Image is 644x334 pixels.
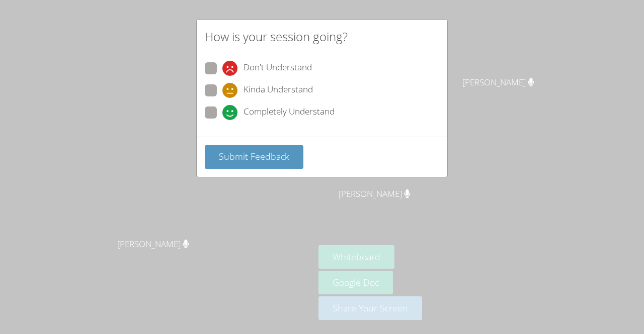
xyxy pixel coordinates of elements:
[244,83,313,98] span: Kinda Understand
[244,105,335,120] span: Completely Understand
[244,61,312,76] span: Don't Understand
[219,150,289,162] span: Submit Feedback
[205,145,303,169] button: Submit Feedback
[205,28,348,46] h2: How is your session going?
